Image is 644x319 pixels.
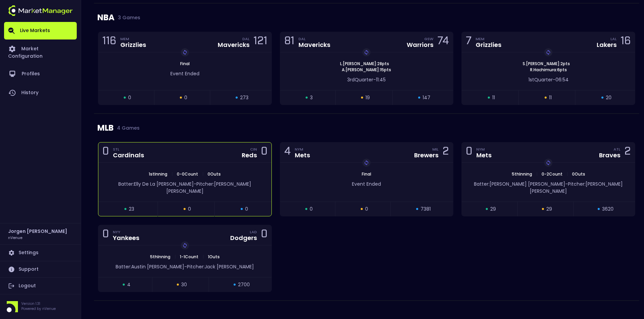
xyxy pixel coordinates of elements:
[169,171,175,177] span: |
[602,206,614,213] span: 3620
[4,301,77,312] div: Version 1.31Powered by nVenue
[128,94,131,101] span: 0
[474,181,565,187] span: Batter: [PERSON_NAME] [PERSON_NAME]
[553,76,555,83] span: -
[113,235,139,241] div: Yankees
[261,229,267,241] div: 0
[606,94,612,101] span: 20
[113,147,144,152] div: STL
[614,147,620,152] div: ATL
[546,50,551,55] img: replayImg
[565,181,568,187] span: -
[466,36,472,48] div: 7
[114,125,140,131] span: 4 Games
[492,94,495,101] span: 11
[295,147,310,152] div: NYM
[565,171,570,177] span: |
[611,36,617,42] div: LAL
[172,254,178,260] span: |
[175,171,200,177] span: 0 - 0 Count
[373,76,376,83] span: -
[147,171,169,177] span: 1st Inning
[4,278,77,294] a: Logout
[365,206,368,213] span: 0
[127,281,130,288] span: 4
[299,36,330,42] div: DAL
[182,50,188,55] img: replayImg
[238,281,250,288] span: 2700
[178,254,200,260] span: 1 - 1 Count
[187,263,254,270] span: Pitcher: Jack [PERSON_NAME]
[21,301,56,306] p: Version 1.31
[423,94,430,101] span: 147
[295,152,310,158] div: Mets
[570,171,587,177] span: 0 Outs
[242,152,257,158] div: Reds
[120,42,146,48] div: Grizzlies
[116,263,184,270] span: Batter: Austin [PERSON_NAME]
[97,114,636,142] div: MLB
[540,171,565,177] span: 0 - 2 Count
[4,261,77,277] a: Support
[21,306,56,311] p: Powered by nVenue
[120,36,146,42] div: MEM
[437,36,449,48] div: 74
[200,254,206,260] span: |
[4,245,77,261] a: Settings
[510,171,534,177] span: 5th Inning
[352,181,381,187] span: Event Ended
[4,22,77,39] a: Live Markets
[129,206,134,213] span: 23
[250,229,257,235] div: LAD
[528,67,569,73] span: R . Hachimura : 6 pts
[170,70,199,77] span: Event Ended
[113,229,139,235] div: NYY
[407,42,433,48] div: Warriors
[97,3,636,32] div: NBA
[546,206,552,213] span: 29
[338,61,391,67] span: L . [PERSON_NAME] : 28 pts
[194,181,196,187] span: -
[206,254,222,260] span: 1 Outs
[188,206,191,213] span: 0
[184,94,187,101] span: 0
[476,36,501,42] div: MEM
[443,146,449,159] div: 2
[200,171,206,177] span: |
[166,181,252,194] span: Pitcher: [PERSON_NAME] [PERSON_NAME]
[360,171,373,177] span: Final
[340,67,393,73] span: A . [PERSON_NAME] : 15 pts
[181,281,187,288] span: 30
[530,181,623,194] span: Pitcher: [PERSON_NAME] [PERSON_NAME]
[218,42,249,48] div: Mavericks
[118,181,194,187] span: Batter: Elly De La [PERSON_NAME]
[624,146,631,159] div: 2
[421,206,431,213] span: 7381
[4,64,77,83] a: Profiles
[250,147,257,152] div: CIN
[8,5,73,16] img: logo
[476,152,492,158] div: Mets
[206,171,223,177] span: 0 Outs
[424,36,433,42] div: GSW
[102,36,116,48] div: 116
[245,206,248,213] span: 0
[310,206,313,213] span: 0
[8,235,22,240] h3: nVenue
[599,152,620,158] div: Braves
[414,152,438,158] div: Brewers
[261,146,267,159] div: 0
[178,61,192,67] span: Final
[182,243,188,248] img: replayImg
[284,146,291,159] div: 4
[254,36,267,48] div: 121
[310,94,313,101] span: 3
[364,50,369,55] img: replayImg
[284,36,294,48] div: 81
[113,152,144,158] div: Cardinals
[466,146,472,159] div: 0
[597,42,617,48] div: Lakers
[555,76,569,83] span: 06:54
[230,235,257,241] div: Dodgers
[364,160,369,165] img: replayImg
